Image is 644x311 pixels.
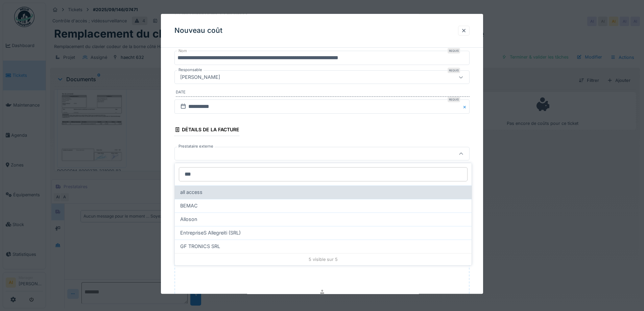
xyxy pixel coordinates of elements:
label: Date [176,90,470,97]
div: 5 visible sur 5 [175,253,472,265]
span: EntrepriseS Allegreiti (SRL) [180,229,241,237]
span: all access [180,188,202,196]
div: [PERSON_NAME] [177,74,223,81]
span: BEMAC [180,202,198,209]
label: Nom [177,48,188,54]
span: GF TRONICS SRL [180,243,220,250]
span: Alloson [180,216,197,223]
div: Requis [448,48,460,54]
div: Requis [448,68,460,73]
div: Détails de la facture [174,125,239,136]
div: Requis [448,97,460,102]
button: Close [462,99,470,114]
label: Prestataire externe [177,144,215,150]
label: Responsable [177,67,204,73]
h3: Nouveau coût [174,26,222,35]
